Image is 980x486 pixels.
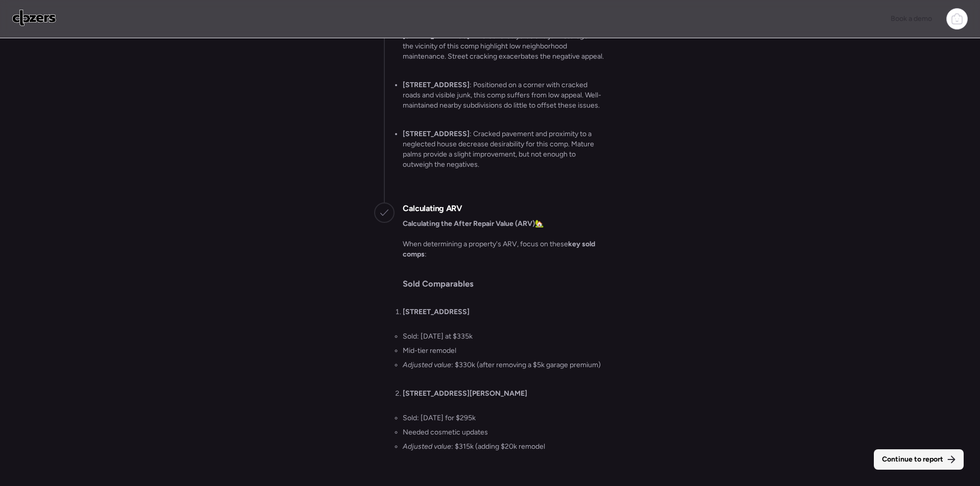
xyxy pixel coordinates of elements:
[403,389,527,398] strong: [STREET_ADDRESS][PERSON_NAME]
[882,454,943,465] span: Continue to report
[403,442,545,452] li: : $315k (adding $20k remodel
[403,80,606,111] p: : Positioned on a corner with cracked roads and visible junk, this comp suffers from low appeal. ...
[403,278,606,289] h3: Sold Comparables
[891,14,932,23] span: Book a demo
[403,360,601,370] li: : $330k (after removing a $5k garage premium)
[403,346,456,356] li: Mid-tier remodel
[403,308,470,316] strong: [STREET_ADDRESS]
[403,427,488,438] li: Needed cosmetic updates
[403,219,606,229] p: 🏡
[403,129,606,170] p: : Cracked pavement and proximity to a neglected house decrease desirability for this comp. Mature...
[403,81,470,89] strong: [STREET_ADDRESS]
[403,413,476,423] li: Sold: [DATE] for $295k
[403,130,470,138] strong: [STREET_ADDRESS]
[403,31,606,62] p: : Dirt-covered yards and junk storage in the vicinity of this comp highlight low neighborhood mai...
[403,239,606,260] p: When determining a property's ARV, focus on these :
[403,219,535,228] strong: Calculating the After Repair Value (ARV)
[403,202,462,215] h2: Calculating ARV
[403,361,451,369] em: Adjusted value
[403,331,473,342] li: Sold: [DATE] at $335k
[403,442,451,451] em: Adjusted value
[12,10,56,26] img: Logo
